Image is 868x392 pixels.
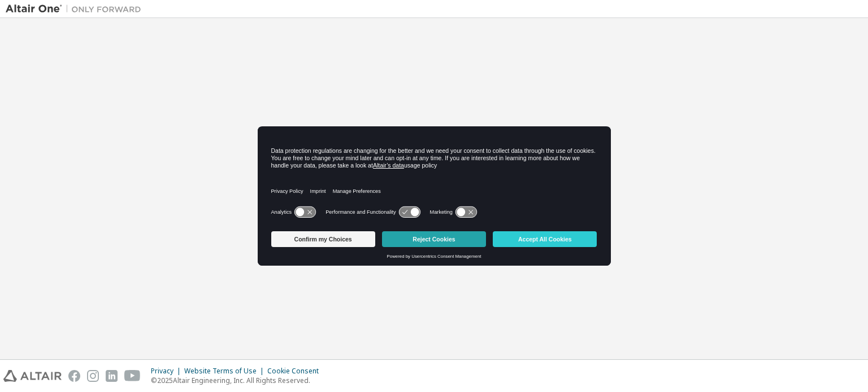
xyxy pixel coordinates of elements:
[267,367,325,376] div: Cookie Consent
[3,370,62,382] img: altair_logo.svg
[87,370,99,382] img: instagram.svg
[68,370,80,382] img: facebook.svg
[151,367,184,376] div: Privacy
[106,370,118,382] img: linkedin.svg
[6,3,147,15] img: Altair One
[151,376,325,385] p: © 2025 Altair Engineering, Inc. All Rights Reserved.
[184,367,267,376] div: Website Terms of Use
[124,370,141,382] img: youtube.svg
